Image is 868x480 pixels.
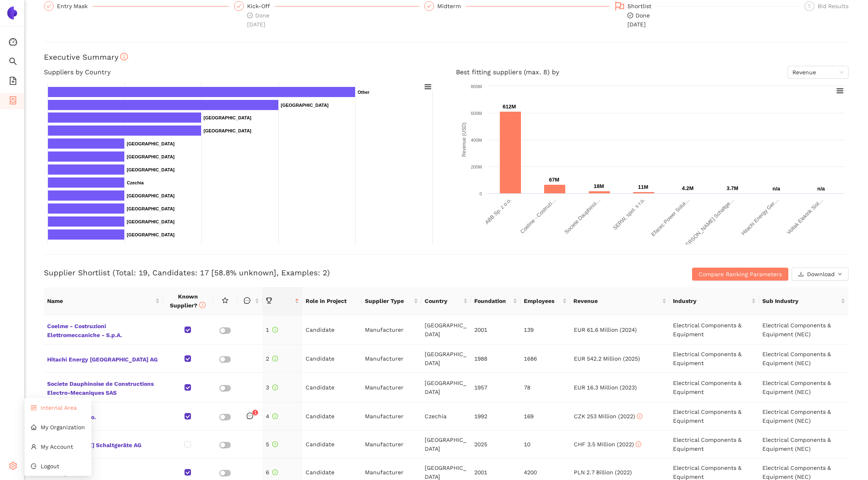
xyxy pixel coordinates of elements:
[41,463,59,469] span: Logout
[199,302,206,308] span: info-circle
[272,356,278,361] span: info-circle
[670,315,759,345] td: Electrical Components & Equipment
[47,411,160,422] span: SERW, spol. s r.o.
[421,402,471,430] td: Czechia
[563,197,601,235] text: Societe Dauphinoi…
[47,320,160,339] span: Coelme - Costruzioni Elettromeccaniche - S.p.A.
[759,373,848,402] td: Electrical Components & Equipment (NEC)
[31,405,37,411] span: control
[673,296,750,305] span: Industry
[47,296,154,305] span: Name
[484,197,512,225] text: ABB Sp. z o.o.
[266,469,278,476] span: 6
[521,430,570,458] td: 10
[471,373,521,402] td: 1957
[471,138,482,143] text: 400M
[272,385,278,390] span: info-circle
[31,444,37,450] span: user
[727,185,738,191] text: 3.7M
[302,373,362,402] td: Candidate
[670,430,759,458] td: Electrical Components & Equipment
[670,287,759,315] th: this column's title is Industry,this column is sortable
[773,186,781,192] text: n/a
[47,378,160,397] span: Societe Dauphinoise de Constructions Electro-Mecaniques SAS
[456,66,848,79] h4: Best fitting suppliers (max. 8) by
[574,384,637,391] span: EUR 16.3 Million (2023)
[362,287,421,315] th: this column's title is Supplier Type,this column is sortable
[247,12,269,28] span: Done [DATE]
[31,424,37,430] span: home
[44,52,848,63] h3: Executive Summary
[615,1,625,11] span: flag
[759,430,848,458] td: Electrical Components & Equipment (NEC)
[266,384,278,391] span: 3
[127,180,144,185] text: Czechia
[9,93,17,110] span: container
[254,410,257,415] span: 1
[222,297,228,304] span: star
[362,315,421,345] td: Manufacturer
[47,353,160,364] span: Hitachi Energy [GEOGRAPHIC_DATA] AG
[9,74,17,90] span: file-add
[762,296,839,305] span: Sub Industry
[692,268,788,281] button: Compare Ranking Parameters
[247,1,275,11] div: Kick-Off
[244,297,250,304] span: message
[792,66,844,78] span: Revenue
[127,193,175,198] text: [GEOGRAPHIC_DATA]
[759,315,848,345] td: Electrical Components & Equipment (NEC)
[524,296,561,305] span: Employees
[471,430,521,458] td: 2025
[681,197,735,251] text: [PERSON_NAME] Schaltge…
[474,296,511,305] span: Foundation
[471,402,521,430] td: 1992
[127,232,175,237] text: [GEOGRAPHIC_DATA]
[574,413,642,419] span: CZK 253 Million (2022)
[272,441,278,447] span: info-circle
[471,315,521,345] td: 2001
[358,90,370,95] text: Other
[521,345,570,373] td: 1686
[47,439,160,450] span: [PERSON_NAME] Schaltgeräte AG
[44,287,163,315] th: this column's title is Name,this column is sortable
[682,185,694,191] text: 4.2M
[521,315,570,345] td: 139
[808,3,811,9] span: 5
[44,1,229,11] div: Entry Mask
[471,345,521,373] td: 1988
[461,123,467,157] text: Revenue (USD)
[519,197,557,235] text: Coelme - Costruzi…
[266,355,278,362] span: 2
[302,430,362,458] td: Candidate
[127,154,175,159] text: [GEOGRAPHIC_DATA]
[627,12,650,28] span: Done [DATE]
[471,287,521,315] th: this column's title is Foundation,this column is sortable
[786,197,824,236] text: Voltak Elektrik Sist…
[471,84,482,89] text: 800M
[614,1,800,29] div: Shortlistcheck-circleDone[DATE]
[302,315,362,345] td: Candidate
[521,373,570,402] td: 78
[44,268,580,278] h3: Supplier Shortlist (Total: 19, Candidates: 17 [58.8% unknown], Examples: 2)
[636,441,641,447] span: info-circle
[570,287,669,315] th: this column's title is Revenue,this column is sortable
[637,413,642,419] span: info-circle
[437,1,466,11] div: Midterm
[427,4,432,9] span: check
[471,111,482,116] text: 600M
[57,1,93,11] div: Entry Mask
[281,103,329,108] text: [GEOGRAPHIC_DATA]
[272,469,278,475] span: info-circle
[362,402,421,430] td: Manufacturer
[521,402,570,430] td: 169
[238,287,263,315] th: this column is sortable
[41,424,85,430] span: My Organization
[817,186,825,192] text: n/a
[302,402,362,430] td: Candidate
[759,287,848,315] th: this column's title is Sub Industry,this column is sortable
[421,315,471,345] td: [GEOGRAPHIC_DATA]
[573,296,660,305] span: Revenue
[272,413,278,419] span: info-circle
[252,410,258,415] sup: 1
[170,293,206,309] span: Known Supplier?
